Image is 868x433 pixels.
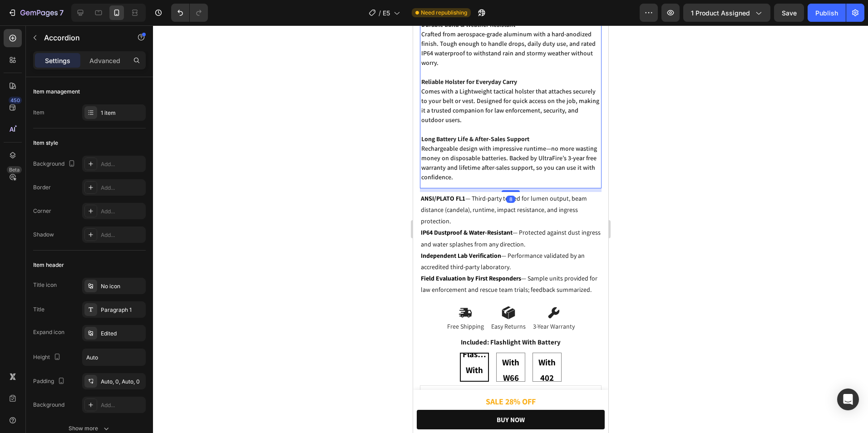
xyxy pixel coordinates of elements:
[101,378,143,386] div: Auto, 0, Auto, 0
[33,139,58,147] div: Item style
[47,310,148,324] legend: included: flashlight with battery
[33,401,64,409] div: Background
[8,169,52,177] strong: ANSI/PLATO FL1
[413,25,608,433] iframe: Design area
[808,4,846,22] button: Publish
[33,375,67,388] div: Padding
[101,231,143,239] div: Add...
[691,8,750,18] span: 1 product assigned
[83,349,145,365] input: Auto
[683,4,770,22] button: 1 product assigned
[120,313,148,375] span: Flashlight With 402 Set
[815,8,838,18] div: Publish
[33,231,54,239] div: Shadow
[837,389,859,410] div: Open Intercom Messenger
[34,297,71,305] p: Free Shipping
[35,360,161,387] input: quantity
[101,330,143,338] div: Edited
[101,401,143,409] div: Add...
[8,109,116,118] strong: Long Battery Life & After-Sales Support
[8,203,99,211] strong: IP64 Dustproof & Water-Resistant
[33,207,51,215] div: Corner
[8,202,187,224] p: — Protected against dust ingress and water splashes from any direction.
[33,328,64,336] div: Expand icon
[33,281,57,289] div: Title icon
[84,388,112,400] div: Buy Now
[44,32,121,43] p: Accordion
[101,282,143,290] div: No icon
[774,4,804,22] button: Save
[421,9,467,17] span: Need republishing
[8,52,104,60] strong: Reliable Holster for Everyday Carry
[101,160,143,168] div: Add...
[89,56,120,65] p: Advanced
[5,369,191,384] p: SALE 28% OFF
[101,109,143,117] div: 1 item
[33,158,77,170] div: Background
[48,321,75,368] span: Flashlight With Battery
[101,207,143,216] div: Add...
[782,9,797,17] span: Save
[7,167,188,271] div: Rich Text Editor. Editing area: main
[379,8,381,18] span: /
[8,167,187,202] p: — Third-party tested for lumen output, beam distance (candela), runtime, impact resistance, and i...
[101,184,143,192] div: Add...
[59,7,64,18] p: 7
[383,8,390,18] span: E5
[33,108,44,117] div: Item
[8,52,187,99] p: Comes with a Lightweight tactical holster that attaches securely to your belt or vest. Designed f...
[8,109,187,157] p: Rechargeable design with impressive runtime—no more wasting money on disposable batteries. Backed...
[101,306,143,314] div: Paragraph 1
[78,297,113,305] p: Easy Returns
[4,4,68,22] button: 7
[171,4,208,22] div: Undo/Redo
[45,56,70,65] p: Settings
[33,88,80,96] div: Item management
[7,166,22,173] div: Beta
[69,424,111,433] div: Show more
[161,360,188,387] button: increment
[8,225,187,247] p: — Performance validated by an accredited third-party laboratory.
[84,313,112,375] span: Flashlight With W66 Set
[33,351,63,364] div: Height
[4,384,192,404] button: Buy Now
[33,183,51,192] div: Border
[9,97,22,104] div: 450
[7,360,35,387] button: decrement
[33,261,64,269] div: Item header
[8,249,108,257] strong: Field Evaluation by First Responders
[8,247,187,270] p: — Sample units provided for law enforcement and rescue team trials; feedback summarized.
[93,170,102,177] div: 8
[120,297,162,305] p: 3-Year Warranty
[8,226,88,234] strong: Independent Lab Verification
[33,305,44,314] div: Title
